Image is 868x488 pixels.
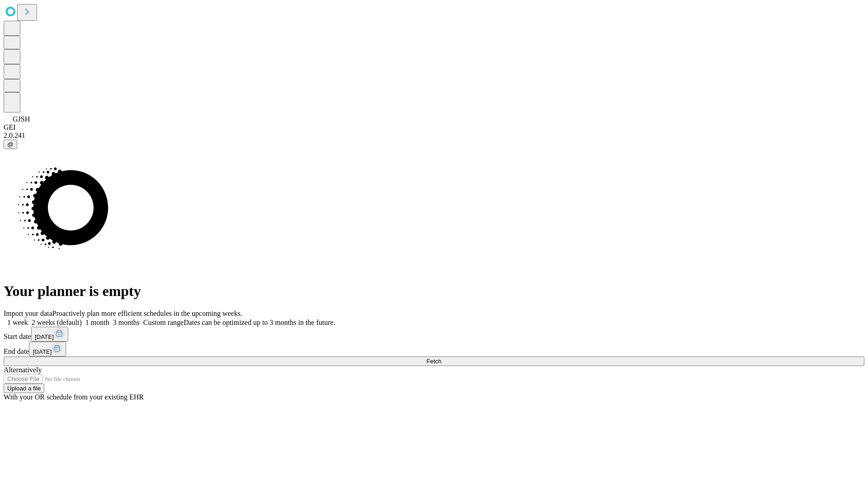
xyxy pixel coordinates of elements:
span: Alternatively [4,366,42,374]
span: [DATE] [33,348,52,355]
span: 2 weeks (default) [32,319,82,326]
span: With your OR schedule from your existing EHR [4,393,144,401]
h1: Your planner is empty [4,283,864,300]
span: [DATE] [35,333,54,340]
span: 1 month [85,319,109,326]
div: 2.0.241 [4,131,864,140]
div: End date [4,342,864,357]
button: [DATE] [31,327,68,342]
button: Fetch [4,357,864,366]
span: Fetch [426,358,441,365]
span: Dates can be optimized up to 3 months in the future. [184,319,335,326]
div: GEI [4,123,864,131]
span: Custom range [143,319,184,326]
button: [DATE] [29,342,66,357]
div: Start date [4,327,864,342]
span: Proactively plan more efficient schedules in the upcoming weeks. [52,310,242,317]
span: 3 months [113,319,140,326]
button: @ [4,140,17,149]
span: 1 week [7,319,28,326]
span: GJSH [13,115,30,123]
button: Upload a file [4,384,44,393]
span: @ [7,141,14,148]
span: Import your data [4,310,52,317]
